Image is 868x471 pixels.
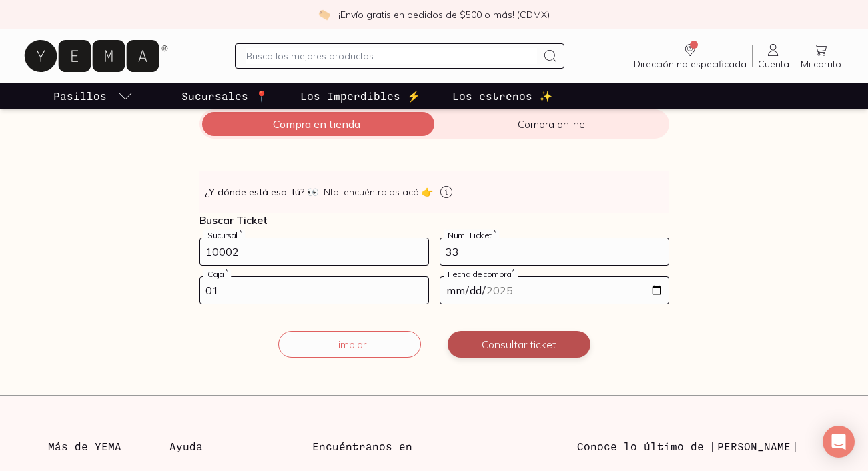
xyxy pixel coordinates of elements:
p: Los Imperdibles ⚡️ [300,88,420,104]
span: Cuenta [758,58,789,70]
input: 728 [200,238,428,265]
input: 123 [440,238,669,265]
input: Busca los mejores productos [246,48,538,64]
img: check [318,9,330,21]
p: ¡Envío gratis en pedidos de $500 o más! (CDMX) [338,8,550,21]
a: Sucursales 📍 [179,83,271,109]
a: Cuenta [753,42,795,70]
label: Num. Ticket [444,230,499,240]
span: Compra en tienda [199,117,434,131]
h3: Encuéntranos en [312,438,412,454]
button: Consultar ticket [448,331,590,358]
span: Mi carrito [801,58,841,70]
span: 👀 [307,185,318,199]
p: Los estrenos ✨ [452,88,552,104]
h3: Ayuda [169,438,291,454]
label: Caja [203,269,231,279]
span: Compra online [434,117,669,131]
p: Buscar Ticket [199,213,669,227]
p: Sucursales 📍 [181,88,268,104]
a: Los Imperdibles ⚡️ [298,83,423,109]
span: Ntp, encuéntralos acá 👉 [324,185,433,199]
h3: Conoce lo último de [PERSON_NAME] [577,438,820,454]
button: Limpiar [278,331,421,358]
div: Open Intercom Messenger [823,426,855,458]
h3: Más de YEMA [48,438,169,454]
a: Los estrenos ✨ [450,83,555,109]
a: Dirección no especificada [628,42,752,70]
a: Mi carrito [795,42,847,70]
span: Dirección no especificada [634,58,747,70]
input: 03 [200,277,428,304]
input: 14-05-2023 [440,277,669,304]
label: Fecha de compra [444,269,518,279]
label: Sucursal [203,230,245,240]
a: pasillo-todos-link [51,83,136,109]
strong: ¿Y dónde está eso, tú? [205,185,318,199]
p: Pasillos [53,88,107,104]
